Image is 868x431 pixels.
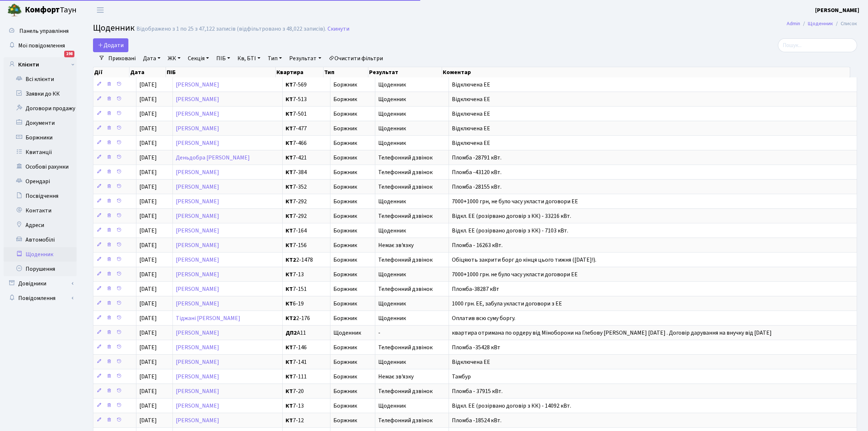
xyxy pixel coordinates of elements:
span: квартира отримана по ордеру від Міноборони на Глебову [PERSON_NAME] [DATE] . Договір дарування на... [452,329,772,337]
span: 7-466 [286,140,327,146]
span: 7-513 [286,96,327,102]
a: [PERSON_NAME] [176,95,219,103]
a: Особові рахунки [4,159,77,174]
a: [PERSON_NAME] [176,270,219,278]
span: 7-501 [286,111,327,117]
a: Admin [787,20,800,27]
span: Пломба -18524 кВт. [452,416,501,424]
a: [PERSON_NAME] [176,124,219,132]
b: КТ [286,343,293,351]
span: [DATE] [139,373,157,381]
a: Повідомлення [4,291,77,305]
span: Пломба -35428 кВт [452,343,500,351]
span: Відкл. ЕЕ (розірвано договір з КК) - 7103 кВт. [452,227,568,235]
b: КТ [286,124,293,132]
img: logo.png [7,3,22,18]
a: Результат [286,52,324,65]
a: [PERSON_NAME] [176,416,219,424]
a: [PERSON_NAME] [176,183,219,191]
span: Пломба -28791 кВт. [452,154,501,162]
b: КТ [286,212,293,220]
b: КТ [286,197,293,205]
a: Щоденник [4,247,77,262]
a: Дата [140,52,163,65]
b: КТ2 [286,256,296,264]
span: Відключена ЕЕ [452,95,490,103]
span: Щоденник [378,315,446,321]
span: Телефонний дзвінок [378,184,446,190]
span: Боржник [333,286,372,292]
span: 7-292 [286,199,327,204]
span: Телефонний дзвінок [378,169,446,175]
b: КТ [286,285,293,293]
b: КТ [286,270,293,278]
span: 7-141 [286,359,327,365]
span: Відкл. ЕЕ (розірвано договір з КК) - 14092 кВт. [452,402,571,410]
b: КТ2 [286,314,296,322]
a: ПІБ [213,52,233,65]
a: Договори продажу [4,101,77,116]
span: 7-569 [286,82,327,88]
b: КТ [286,81,293,89]
span: [DATE] [139,197,157,205]
span: [DATE] [139,416,157,424]
span: Боржник [333,213,372,219]
span: 7-352 [286,184,327,190]
span: Боржник [333,82,372,88]
a: Заявки до КК [4,86,77,101]
span: [DATE] [139,241,157,249]
span: Щоденник [378,359,446,365]
span: Боржник [333,257,372,263]
span: Щоденник [378,228,446,234]
a: [PERSON_NAME] [176,402,219,410]
b: КТ [286,402,293,410]
span: Боржник [333,417,372,423]
a: [PERSON_NAME] [176,212,219,220]
b: КТ [286,416,293,424]
span: Відключена ЕЕ [452,358,490,366]
a: ЖК [165,52,183,65]
span: Боржник [333,140,372,146]
a: [PERSON_NAME] [176,358,219,366]
a: [PERSON_NAME] [176,81,219,89]
a: Панель управління [4,24,77,38]
span: - [378,330,446,336]
a: [PERSON_NAME] [815,6,859,15]
span: [DATE] [139,270,157,278]
span: [DATE] [139,387,157,395]
span: Боржник [333,228,372,234]
span: Щоденник [93,22,135,34]
span: 7-13 [286,403,327,409]
span: Телефонний дзвінок [378,155,446,161]
span: Телефонний дзвінок [378,213,446,219]
b: КТ [286,168,293,176]
div: Відображено з 1 по 25 з 47,122 записів (відфільтровано з 48,022 записів). [136,26,326,32]
span: Боржник [333,301,372,307]
span: Боржник [333,359,372,365]
span: Щоденник [378,272,446,277]
span: Відключена ЕЕ [452,110,490,118]
input: Пошук... [778,38,857,52]
a: [PERSON_NAME] [176,241,219,249]
a: Деньдобра [PERSON_NAME] [176,154,250,162]
span: 7-477 [286,126,327,131]
span: Телефонний дзвінок [378,257,446,263]
a: [PERSON_NAME] [176,373,219,381]
a: Автомобілі [4,232,77,247]
span: А11 [286,330,327,336]
span: Боржник [333,403,372,409]
span: 2-1478 [286,257,327,263]
b: КТ [286,300,293,308]
span: Боржник [333,169,372,175]
span: 7-384 [286,169,327,175]
b: КТ [286,139,293,147]
span: [DATE] [139,256,157,264]
span: Відключена ЕЕ [452,139,490,147]
span: 6-19 [286,301,327,307]
span: Додати [98,41,124,49]
span: 7-13 [286,272,327,277]
b: КТ [286,110,293,118]
span: Щоденник [333,330,372,336]
span: Щоденник [378,96,446,102]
